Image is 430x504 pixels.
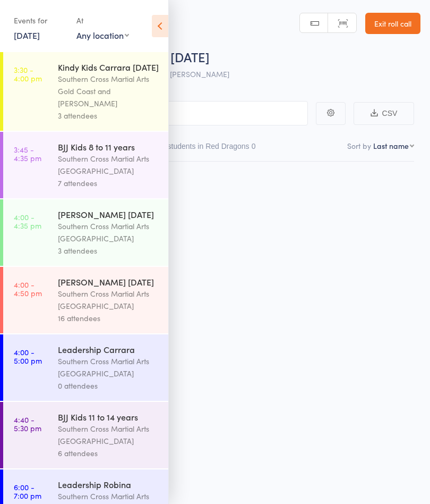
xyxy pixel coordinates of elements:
[354,102,414,125] button: CSV
[58,343,159,355] div: Leadership Carrara
[14,280,42,297] time: 4:00 - 4:50 pm
[365,13,420,34] a: Exit roll call
[58,245,159,257] div: 3 attendees
[76,12,129,29] div: At
[3,267,168,333] a: 4:00 -4:50 pm[PERSON_NAME] [DATE]Southern Cross Martial Arts [GEOGRAPHIC_DATA]16 attendees
[58,208,159,220] div: [PERSON_NAME] [DATE]
[14,65,42,82] time: 3:30 - 4:00 pm
[170,69,229,79] span: [PERSON_NAME]
[58,73,159,110] div: Southern Cross Martial Arts Gold Coast and [PERSON_NAME]
[373,140,409,151] div: Last name
[58,220,159,245] div: Southern Cross Martial Arts [GEOGRAPHIC_DATA]
[58,141,159,153] div: BJJ Kids 8 to 11 years
[3,132,168,198] a: 3:45 -4:35 pmBJJ Kids 8 to 11 yearsSouthern Cross Martial Arts [GEOGRAPHIC_DATA]7 attendees
[58,355,159,380] div: Southern Cross Martial Arts [GEOGRAPHIC_DATA]
[58,177,159,189] div: 7 attendees
[14,348,42,365] time: 4:00 - 5:00 pm
[14,12,66,29] div: Events for
[58,312,159,324] div: 16 attendees
[58,61,159,73] div: Kindy Kids Carrara [DATE]
[3,52,168,131] a: 3:30 -4:00 pmKindy Kids Carrara [DATE]Southern Cross Martial Arts Gold Coast and [PERSON_NAME]3 a...
[3,402,168,468] a: 4:40 -5:30 pmBJJ Kids 11 to 14 yearsSouthern Cross Martial Arts [GEOGRAPHIC_DATA]6 attendees
[347,140,371,151] label: Sort by
[3,199,168,266] a: 4:00 -4:35 pm[PERSON_NAME] [DATE]Southern Cross Martial Arts [GEOGRAPHIC_DATA]3 attendees
[14,213,41,230] time: 4:00 - 4:35 pm
[58,423,159,447] div: Southern Cross Martial Arts [GEOGRAPHIC_DATA]
[58,447,159,459] div: 6 attendees
[14,29,40,41] a: [DATE]
[58,110,159,122] div: 3 attendees
[14,415,41,432] time: 4:40 - 5:30 pm
[58,153,159,177] div: Southern Cross Martial Arts [GEOGRAPHIC_DATA]
[14,483,41,500] time: 6:00 - 7:00 pm
[14,145,41,162] time: 3:45 - 4:35 pm
[58,276,159,288] div: [PERSON_NAME] [DATE]
[58,380,159,392] div: 0 attendees
[58,288,159,312] div: Southern Cross Martial Arts [GEOGRAPHIC_DATA]
[252,142,256,150] div: 0
[76,29,129,41] div: Any location
[147,137,256,161] button: Other students in Red Dragons0
[58,478,159,490] div: Leadership Robina
[3,334,168,401] a: 4:00 -5:00 pmLeadership CarraraSouthern Cross Martial Arts [GEOGRAPHIC_DATA]0 attendees
[58,411,159,423] div: BJJ Kids 11 to 14 years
